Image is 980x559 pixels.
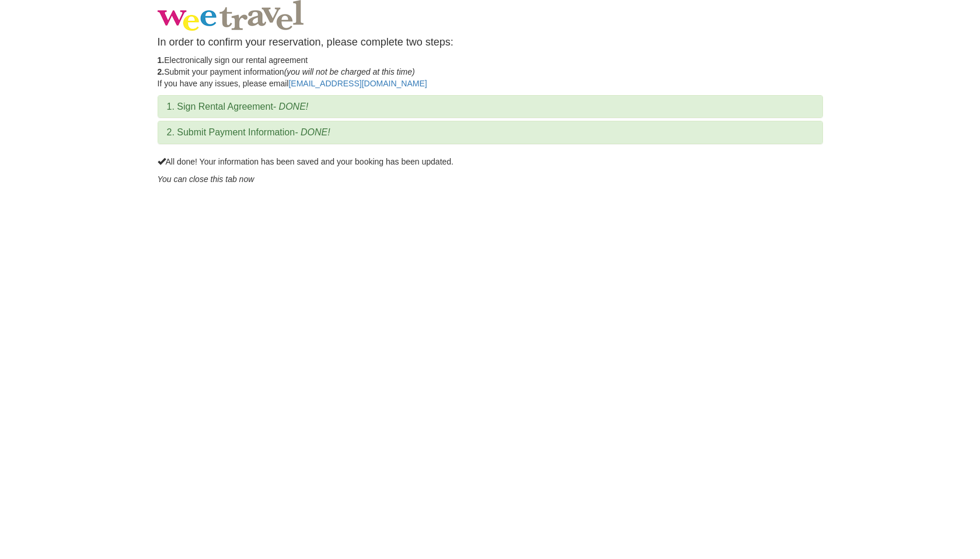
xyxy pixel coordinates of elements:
[273,102,308,111] em: - DONE!
[158,54,823,89] p: Electronically sign our rental agreement Submit your payment information If you have any issues, ...
[167,127,814,138] h3: 2. Submit Payment Information
[158,174,254,184] em: You can close this tab now
[284,67,415,76] em: (you will not be charged at this time)
[158,156,823,167] p: All done! Your information has been saved and your booking has been updated.
[158,55,165,65] strong: 1.
[158,67,165,76] strong: 2.
[295,127,330,137] em: - DONE!
[167,102,814,112] h3: 1. Sign Rental Agreement
[158,37,823,48] h4: In order to confirm your reservation, please complete two steps:
[288,79,427,88] a: [EMAIL_ADDRESS][DOMAIN_NAME]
